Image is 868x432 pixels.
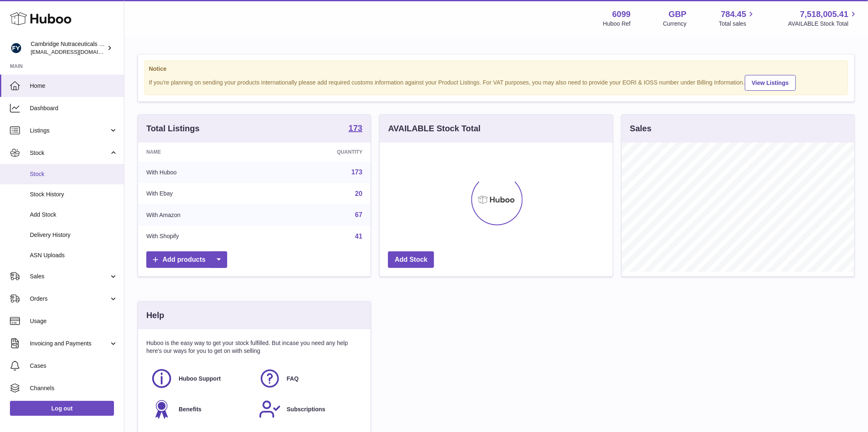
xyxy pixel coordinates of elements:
p: Huboo is the easy way to get your stock fulfilled. But incase you need any help here's our ways f... [146,339,362,355]
span: Home [30,82,118,90]
span: Invoicing and Payments [30,340,109,348]
span: 784.45 [721,9,746,20]
span: Stock History [30,191,118,198]
span: Total sales [719,20,756,28]
strong: Notice [149,65,844,73]
span: 7,518,005.41 [800,9,849,20]
strong: 173 [349,124,362,132]
img: huboo@camnutra.com [10,42,22,54]
a: Subscriptions [259,398,359,420]
span: ASN Uploads [30,251,118,259]
span: Stock [30,170,118,178]
div: Huboo Ref [603,20,631,28]
td: With Ebay [138,183,265,205]
span: Stock [30,149,109,157]
span: FAQ [287,375,299,383]
td: With Huboo [138,162,265,183]
span: [EMAIL_ADDRESS][DOMAIN_NAME] [31,48,122,55]
span: Orders [30,295,109,303]
a: Huboo Support [150,367,250,390]
strong: 6099 [612,9,631,20]
a: Add products [146,251,227,268]
strong: GBP [669,9,686,20]
a: Add Stock [388,251,434,268]
div: If you're planning on sending your products internationally please add required customs informati... [149,74,844,91]
span: Channels [30,384,118,392]
span: Delivery History [30,231,118,239]
a: 7,518,005.41 AVAILABLE Stock Total [788,9,858,28]
a: 41 [355,233,363,240]
div: Cambridge Nutraceuticals Ltd [31,40,105,56]
span: Usage [30,317,118,325]
a: 173 [352,169,363,176]
th: Quantity [265,142,371,162]
span: Listings [30,127,109,135]
a: 173 [349,124,362,134]
span: Add Stock [30,211,118,219]
span: Cases [30,362,118,370]
a: View Listings [745,75,796,91]
a: 67 [355,211,363,218]
span: Huboo Support [179,375,221,383]
a: Benefits [150,398,250,420]
h3: AVAILABLE Stock Total [388,123,480,134]
span: Dashboard [30,104,118,112]
td: With Amazon [138,204,265,226]
div: Currency [663,20,687,28]
a: FAQ [259,367,359,390]
a: 20 [355,190,363,197]
span: AVAILABLE Stock Total [788,20,858,28]
span: Sales [30,273,109,280]
h3: Help [146,310,164,321]
th: Name [138,142,265,162]
span: Benefits [179,405,201,413]
td: With Shopify [138,226,265,247]
h3: Sales [630,123,652,134]
h3: Total Listings [146,123,200,134]
span: Subscriptions [287,405,325,413]
a: Log out [10,401,114,416]
a: 784.45 Total sales [719,9,756,28]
